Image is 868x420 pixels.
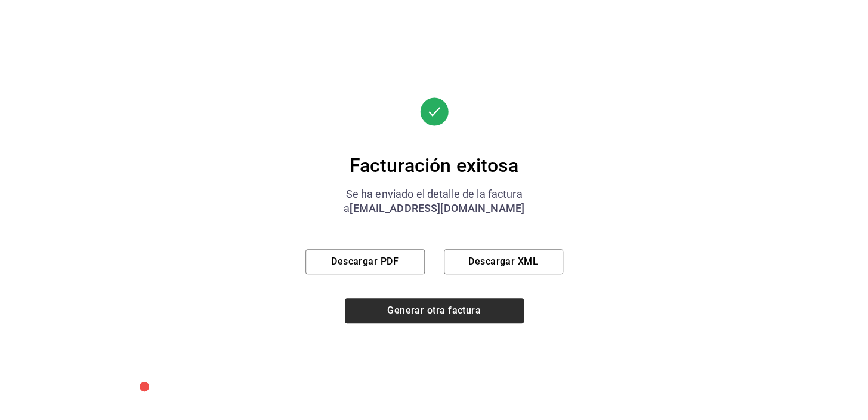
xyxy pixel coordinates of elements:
button: Generar otra factura [345,298,524,323]
span: [EMAIL_ADDRESS][DOMAIN_NAME] [350,202,524,214]
button: Descargar XML [444,249,563,274]
div: a [305,201,563,216]
div: Se ha enviado el detalle de la factura [305,187,563,201]
button: Descargar PDF [305,249,425,274]
div: Facturación exitosa [305,154,563,177]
